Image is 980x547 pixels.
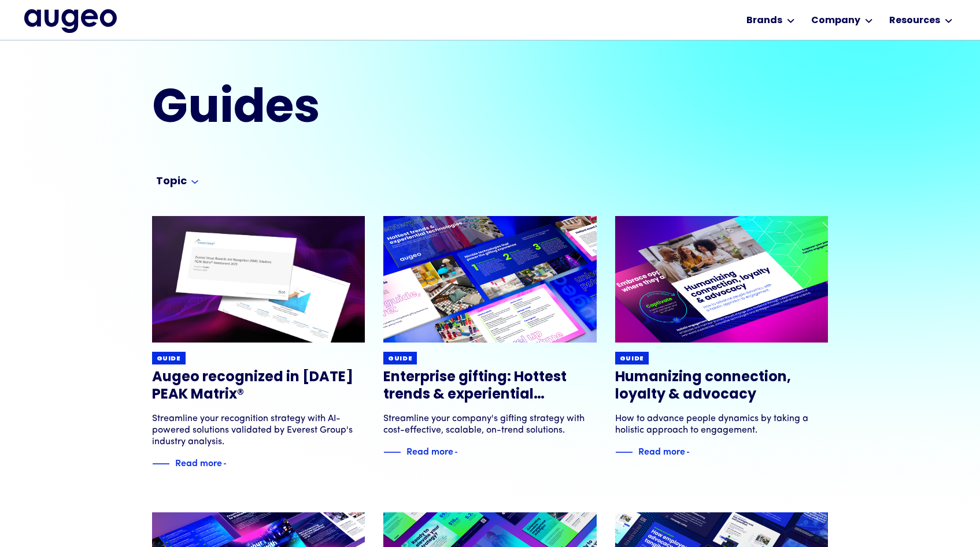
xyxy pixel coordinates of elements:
[615,445,633,459] img: Blue decorative line
[686,445,704,459] img: Blue text arrow
[746,14,782,28] div: Brands
[24,9,117,32] img: Augeo's full logo in midnight blue.
[152,413,365,448] div: Streamline your recognition strategy with AI-powered solutions validated by Everest Group's indus...
[383,413,597,436] div: Streamline your company's gifting strategy with cost-effective, scalable, on-trend solutions.
[191,180,198,184] img: Arrow symbol in bright blue pointing down to indicate an expanded section.
[811,14,860,28] div: Company
[383,445,401,459] img: Blue decorative line
[406,444,453,457] div: Read more
[24,9,117,32] a: home
[388,355,412,363] div: Guide
[152,87,550,133] h2: Guides
[383,369,597,404] h3: Enterprise gifting: Hottest trends & experiential technologies
[223,457,241,471] img: Blue text arrow
[889,14,940,28] div: Resources
[615,216,829,459] a: GuideHumanizing connection, loyalty & advocacyHow to advance people dynamics by taking a holistic...
[156,175,187,189] div: Topic
[383,216,597,459] a: GuideEnterprise gifting: Hottest trends & experiential technologiesStreamline your company's gift...
[620,355,644,363] div: Guide
[638,444,685,457] div: Read more
[152,216,365,471] a: GuideAugeo recognized in [DATE] PEAK Matrix®Streamline your recognition strategy with AI-powered ...
[454,445,472,459] img: Blue text arrow
[152,369,365,404] h3: Augeo recognized in [DATE] PEAK Matrix®
[157,355,181,363] div: Guide
[175,455,222,469] div: Read more
[615,369,829,404] h3: Humanizing connection, loyalty & advocacy
[152,457,169,471] img: Blue decorative line
[615,413,829,436] div: How to advance people dynamics by taking a holistic approach to engagement.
